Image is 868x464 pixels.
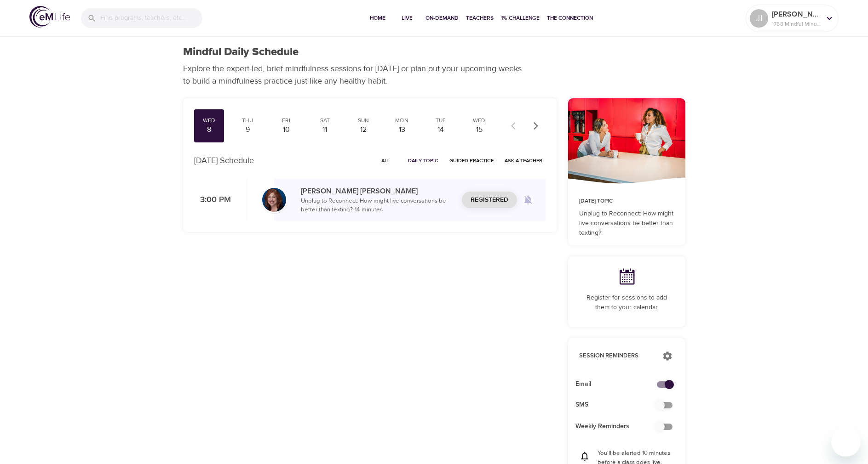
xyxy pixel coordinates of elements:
div: Wed [198,117,221,124]
span: Teachers [466,13,494,23]
div: 8 [198,124,221,135]
p: [DATE] Schedule [194,154,254,167]
span: On-Demand [425,13,459,23]
button: Guided Practice [446,153,497,168]
div: Mon [391,117,414,124]
button: All [371,153,401,168]
p: 3:00 PM [194,194,231,206]
button: Ask a Teacher [501,153,546,168]
input: Find programs, teachers, etc... [100,8,202,28]
button: Daily Topic [404,153,442,168]
div: 12 [352,124,375,135]
div: Thu [236,117,259,124]
div: 15 [468,124,491,135]
h1: Mindful Daily Schedule [183,45,299,59]
div: 13 [391,124,414,135]
div: JI [750,9,768,28]
div: 9 [236,124,259,135]
p: [PERSON_NAME] [772,9,821,20]
span: SMS [575,400,663,410]
p: Session Reminders [579,351,653,361]
span: Live [396,13,418,23]
span: Guided Practice [449,156,494,165]
span: Daily Topic [408,156,438,165]
span: The Connection [547,13,593,23]
p: 1768 Mindful Minutes [772,20,821,28]
span: All [375,156,397,165]
span: Email [575,379,663,389]
p: Unplug to Reconnect: How might live conversations be better than texting? · 14 minutes [301,197,454,215]
div: Tue [429,117,452,124]
span: Ask a Teacher [505,156,542,165]
button: Registered [462,192,517,209]
div: Sun [352,117,375,124]
div: Fri [275,117,298,124]
span: Weekly Reminders [575,422,663,431]
span: Remind me when a class goes live every Wednesday at 3:00 PM [517,189,539,211]
p: Unplug to Reconnect: How might live conversations be better than texting? [579,209,674,238]
p: [PERSON_NAME] [PERSON_NAME] [301,186,454,197]
div: 14 [429,124,452,135]
div: Sat [313,117,336,124]
span: Registered [471,194,508,206]
iframe: Button to launch messaging window [831,427,861,457]
p: Explore the expert-led, brief mindfulness sessions for [DATE] or plan out your upcoming weeks to ... [183,62,528,87]
img: Elaine_Smookler-min.jpg [262,188,286,212]
span: 1% Challenge [501,13,540,23]
span: Home [367,13,389,23]
div: Wed [468,117,491,124]
div: 10 [275,124,298,135]
p: [DATE] Topic [579,197,674,205]
img: logo [29,6,70,28]
p: Register for sessions to add them to your calendar [579,293,674,312]
div: 11 [313,124,336,135]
